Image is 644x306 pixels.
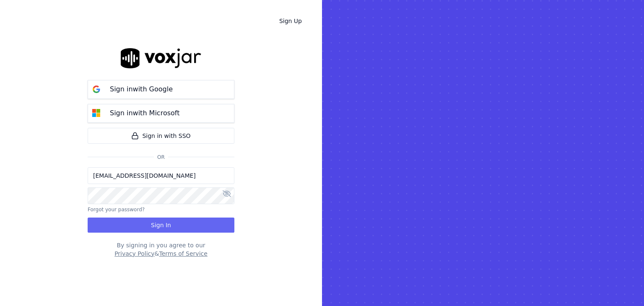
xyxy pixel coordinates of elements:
[88,104,234,123] button: Sign inwith Microsoft
[88,167,234,184] input: Email
[159,249,207,258] button: Terms of Service
[110,108,179,118] p: Sign in with Microsoft
[88,241,234,258] div: By signing in you agree to our &
[273,13,309,29] a: Sign Up
[88,218,234,233] button: Sign In
[121,48,201,68] img: logo
[110,84,173,94] p: Sign in with Google
[88,105,105,122] img: microsoft Sign in button
[154,154,168,161] span: Or
[88,206,145,213] button: Forgot your password?
[88,128,234,144] a: Sign in with SSO
[114,249,154,258] button: Privacy Policy
[88,81,105,98] img: google Sign in button
[88,80,234,99] button: Sign inwith Google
